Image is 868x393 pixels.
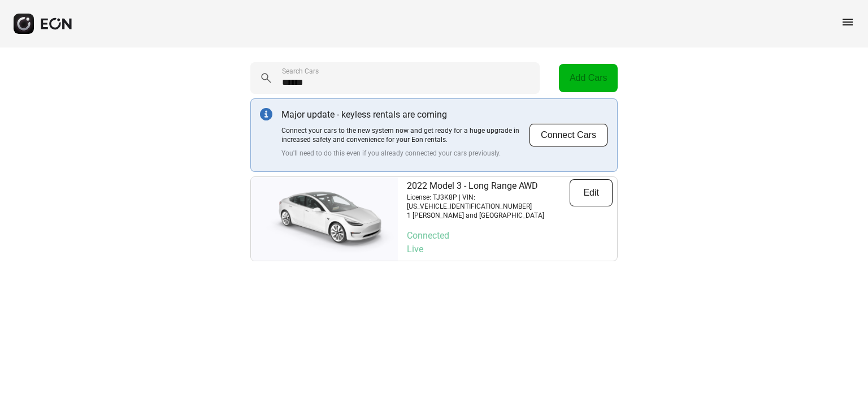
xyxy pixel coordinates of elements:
img: car [251,182,398,256]
button: Connect Cars [529,123,608,147]
img: info [260,108,272,120]
p: Major update - keyless rentals are coming [281,108,529,122]
p: Connect your cars to the new system now and get ready for a huge upgrade in increased safety and ... [281,126,529,144]
p: 1 [PERSON_NAME] and [GEOGRAPHIC_DATA] [407,211,570,220]
span: menu [841,15,854,29]
p: License: TJ3K8P | VIN: [US_VEHICLE_IDENTIFICATION_NUMBER] [407,193,570,211]
p: Connected [407,229,613,243]
p: 2022 Model 3 - Long Range AWD [407,179,570,193]
p: Live [407,243,613,256]
label: Search Cars [282,67,319,76]
button: Edit [570,179,613,206]
p: You'll need to do this even if you already connected your cars previously. [281,149,529,158]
